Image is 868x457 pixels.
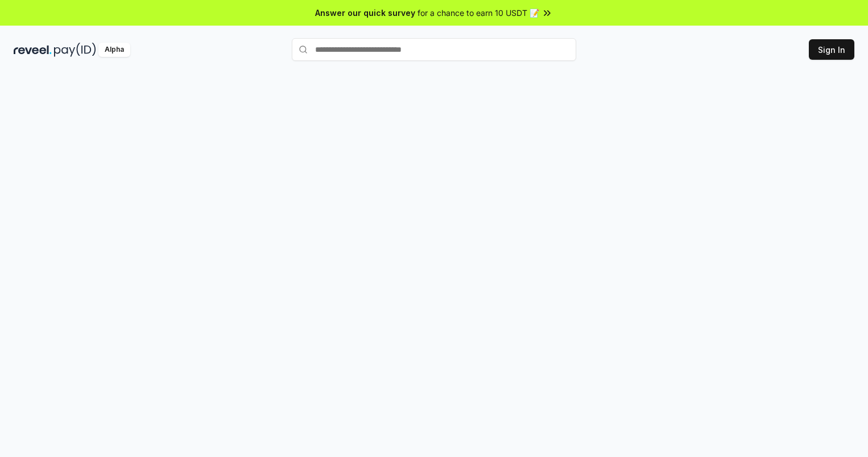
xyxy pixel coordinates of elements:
span: Answer our quick survey [315,7,415,19]
div: Alpha [98,43,130,57]
button: Sign In [809,39,854,60]
span: for a chance to earn 10 USDT 📝 [418,7,539,19]
img: reveel_dark [14,43,52,57]
img: pay_id [54,43,96,57]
